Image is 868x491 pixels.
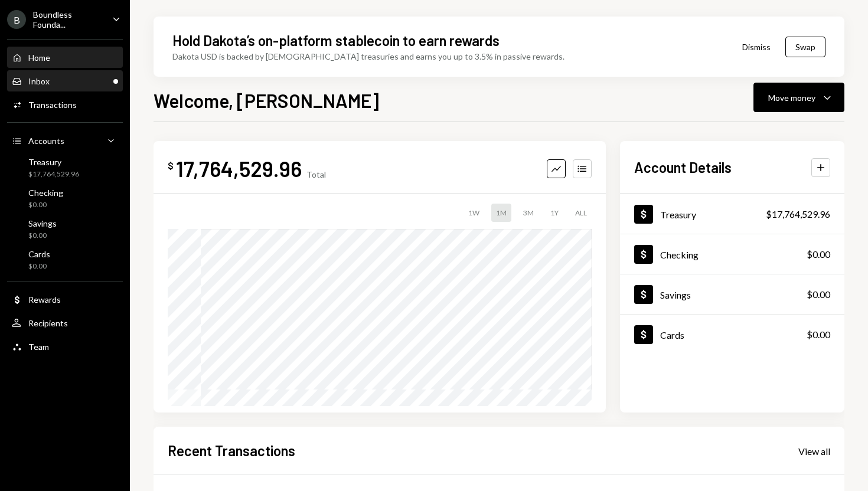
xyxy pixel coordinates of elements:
a: Treasury$17,764,529.96 [7,153,123,182]
div: Treasury [28,157,79,167]
a: Team [7,336,123,357]
div: Hold Dakota’s on-platform stablecoin to earn rewards [172,31,500,50]
div: Savings [28,218,57,228]
div: Transactions [28,100,77,110]
a: Savings$0.00 [7,215,123,243]
button: Dismiss [727,33,785,61]
a: Inbox [7,70,123,91]
button: Swap [785,37,825,57]
div: Move money [768,91,815,104]
h2: Recent Transactions [168,441,295,460]
div: B [7,10,26,29]
div: Treasury [660,209,696,220]
div: $0.00 [807,247,830,261]
a: View all [798,444,830,457]
div: 1M [491,204,511,222]
div: $17,764,529.96 [28,169,79,179]
div: $17,764,529.96 [766,207,830,221]
div: $0.00 [807,328,830,342]
a: Savings$0.00 [620,274,844,314]
button: Move money [753,83,844,112]
div: Dakota USD is backed by [DEMOGRAPHIC_DATA] treasuries and earns you up to 3.5% in passive rewards. [172,50,564,63]
div: ALL [570,204,592,222]
div: Team [28,342,49,352]
a: Cards$0.00 [620,315,844,354]
div: 17,764,529.96 [176,155,302,182]
div: 1W [464,204,484,222]
div: Boundless Founda... [33,9,103,30]
div: $0.00 [28,200,63,210]
div: Cards [660,329,684,341]
div: 3M [518,204,539,222]
a: Checking$0.00 [620,234,844,274]
div: $ [168,160,174,172]
div: $0.00 [807,287,830,302]
a: Cards$0.00 [7,245,123,274]
div: Cards [28,249,50,259]
a: Rewards [7,289,123,310]
h1: Welcome, [PERSON_NAME] [154,89,379,112]
div: Home [28,53,50,63]
div: Rewards [28,294,61,305]
div: Recipients [28,318,68,328]
a: Checking$0.00 [7,184,123,212]
a: Transactions [7,94,123,115]
div: View all [798,446,830,457]
a: Treasury$17,764,529.96 [620,194,844,234]
div: $0.00 [28,261,50,271]
div: Inbox [28,76,50,86]
div: $0.00 [28,231,57,241]
a: Home [7,47,123,68]
div: Savings [660,289,691,300]
a: Recipients [7,312,123,333]
h2: Account Details [634,158,732,177]
div: 1Y [546,204,563,222]
div: Checking [660,249,699,260]
div: Accounts [28,136,64,146]
div: Checking [28,188,63,198]
a: Accounts [7,130,123,151]
div: Total [306,169,326,179]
